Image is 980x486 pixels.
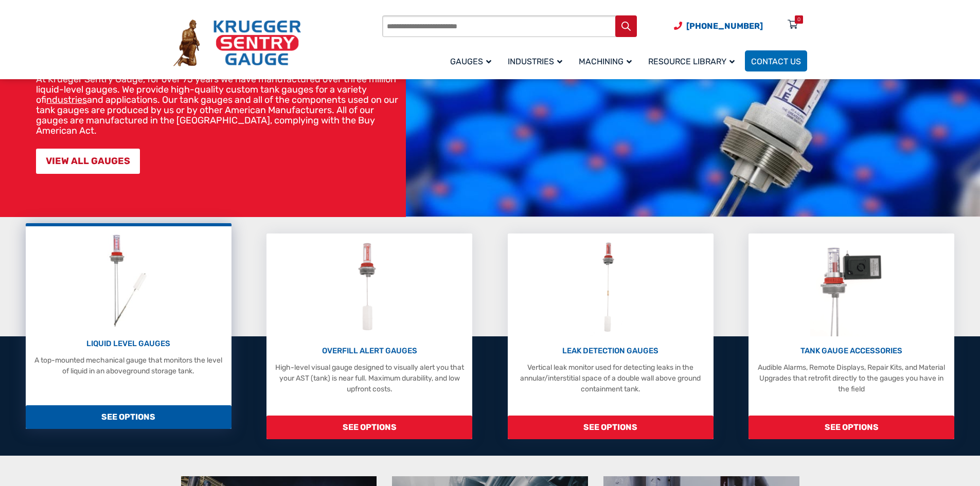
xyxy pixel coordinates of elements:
p: Vertical leak monitor used for detecting leaks in the annular/interstitial space of a double wall... [513,362,708,394]
p: At Krueger Sentry Gauge, for over 75 years we have manufactured over three million liquid-level g... [36,74,401,136]
a: Liquid Level Gauges LIQUID LEVEL GAUGES A top-mounted mechanical gauge that monitors the level of... [26,223,231,429]
a: Gauges [444,49,502,73]
div: 0 [797,15,800,24]
a: Resource Library [642,49,745,73]
span: SEE OPTIONS [26,405,231,429]
a: Overfill Alert Gauges OVERFILL ALERT GAUGES High-level visual gauge designed to visually alert yo... [266,233,472,439]
span: [PHONE_NUMBER] [686,21,763,31]
img: Liquid Level Gauges [101,231,155,329]
img: Krueger Sentry Gauge [173,20,301,67]
p: LEAK DETECTION GAUGES [513,345,708,357]
a: Tank Gauge Accessories TANK GAUGE ACCESSORIES Audible Alarms, Remote Displays, Repair Kits, and M... [749,233,954,439]
span: Resource Library [648,57,735,66]
span: SEE OPTIONS [749,416,954,439]
span: Machining [579,57,632,66]
a: industries [46,94,87,105]
span: Contact Us [751,57,801,66]
p: Audible Alarms, Remote Displays, Repair Kits, and Material Upgrades that retrofit directly to the... [754,362,949,394]
a: Machining [573,49,642,73]
img: bg_hero_bannerksentry [406,1,980,217]
a: VIEW ALL GAUGES [36,149,140,174]
a: Leak Detection Gauges LEAK DETECTION GAUGES Vertical leak monitor used for detecting leaks in the... [508,233,714,439]
p: High-level visual gauge designed to visually alert you that your AST (tank) is near full. Maximum... [272,362,467,394]
p: OVERFILL ALERT GAUGES [272,345,467,357]
span: Industries [508,57,562,66]
a: Phone Number (920) 434-8860 [674,20,763,32]
span: Gauges [450,57,491,66]
img: Tank Gauge Accessories [810,239,893,336]
img: Leak Detection Gauges [590,239,631,336]
span: SEE OPTIONS [266,416,472,439]
img: Overfill Alert Gauges [347,239,393,336]
a: Contact Us [745,50,807,71]
a: Industries [502,49,573,73]
span: SEE OPTIONS [508,416,714,439]
p: A top-mounted mechanical gauge that monitors the level of liquid in an aboveground storage tank. [31,355,226,376]
p: LIQUID LEVEL GAUGES [31,338,226,350]
p: TANK GAUGE ACCESSORIES [754,345,949,357]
